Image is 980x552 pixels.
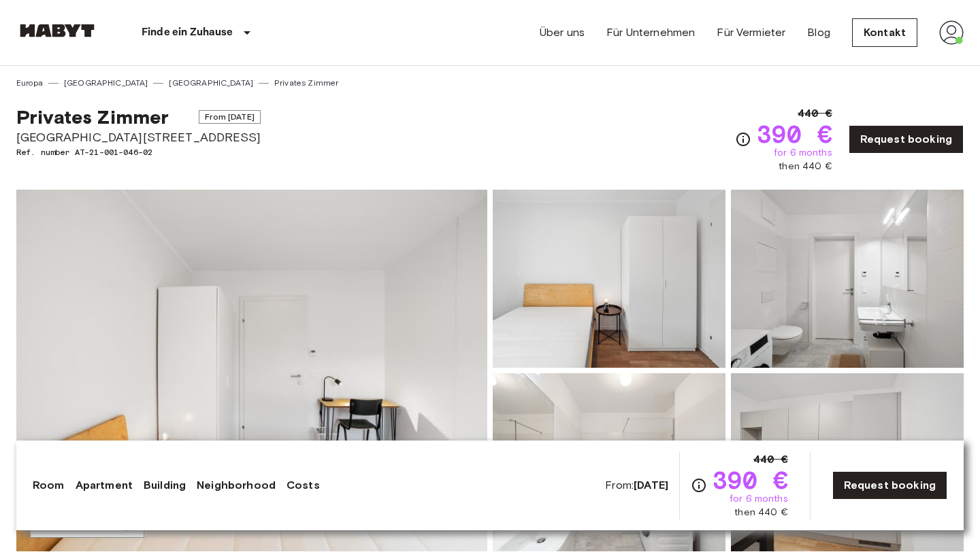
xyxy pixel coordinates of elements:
span: for 6 months [774,146,832,160]
a: Über uns [540,24,585,41]
a: Request booking [849,125,964,154]
a: Für Vermieter [717,24,785,41]
b: [DATE] [634,479,668,491]
a: Apartment [76,477,133,494]
img: Picture of unit AT-21-001-046-02 [731,190,964,368]
img: Picture of unit AT-21-001-046-02 [493,190,725,368]
img: Marketing picture of unit AT-21-001-046-02 [16,190,487,551]
a: Für Unternehmen [606,24,695,41]
a: Room [33,477,65,494]
span: From [DATE] [199,110,261,124]
img: Habyt [16,24,98,37]
a: Costs [287,477,320,494]
span: 440 € [753,451,788,468]
a: Building [144,477,186,494]
a: [GEOGRAPHIC_DATA] [169,77,253,89]
p: Finde ein Zuhause [142,24,233,41]
span: Ref. number AT-21-001-046-02 [16,146,261,158]
a: Privates Zimmer [274,77,338,89]
span: [GEOGRAPHIC_DATA][STREET_ADDRESS] [16,128,261,146]
span: 390 € [713,468,788,492]
span: From: [605,478,668,493]
span: 390 € [757,122,832,146]
img: Picture of unit AT-21-001-046-02 [493,373,725,551]
span: then 440 € [734,506,788,519]
a: [GEOGRAPHIC_DATA] [64,77,148,89]
span: for 6 months [730,492,788,506]
svg: Check cost overview for full price breakdown. Please note that discounts apply to new joiners onl... [735,131,751,148]
img: avatar [939,20,964,45]
a: Blog [807,24,830,41]
span: 440 € [798,105,832,122]
a: Request booking [832,471,947,500]
span: then 440 € [779,160,832,173]
a: Neighborhood [197,477,276,494]
a: Kontakt [852,18,917,47]
img: Picture of unit AT-21-001-046-02 [731,373,964,551]
a: Europa [16,77,43,89]
svg: Check cost overview for full price breakdown. Please note that discounts apply to new joiners onl... [691,477,707,494]
span: Privates Zimmer [16,105,169,128]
